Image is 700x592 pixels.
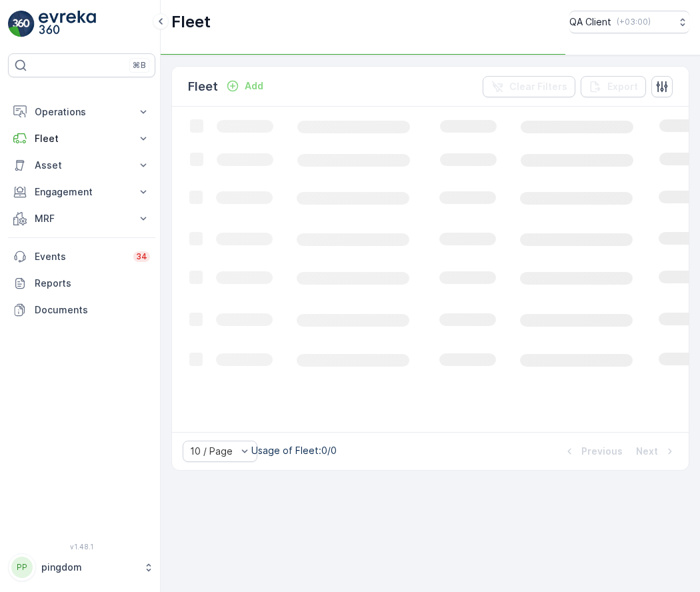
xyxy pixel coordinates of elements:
a: Documents [8,297,155,323]
p: Export [607,80,638,93]
button: Export [581,76,646,97]
button: Clear Filters [483,76,575,97]
button: Operations [8,99,155,125]
button: Next [635,443,678,459]
button: Add [221,78,269,94]
div: PP [11,557,33,578]
button: Previous [561,443,624,459]
a: Events34 [8,243,155,270]
img: logo_light-DOdMpM7g.png [39,11,96,37]
p: QA Client [569,15,611,29]
p: Usage of Fleet : 0/0 [251,444,337,457]
button: Fleet [8,125,155,152]
p: Clear Filters [509,80,567,93]
p: Fleet [35,132,129,145]
img: logo [8,11,35,37]
p: Fleet [188,77,218,96]
p: Reports [35,277,150,290]
button: QA Client(+03:00) [569,11,689,33]
button: PPpingdom [8,553,155,581]
button: MRF [8,205,155,232]
p: ⌘B [133,60,146,71]
button: Asset [8,152,155,179]
a: Reports [8,270,155,297]
p: Fleet [171,11,211,33]
p: Add [245,79,263,93]
p: Previous [581,445,623,458]
p: Asset [35,159,129,172]
p: Events [35,250,125,263]
button: Engagement [8,179,155,205]
p: pingdom [41,561,137,574]
p: ( +03:00 ) [617,17,651,27]
p: Engagement [35,185,129,199]
p: Next [636,445,658,458]
span: v 1.48.1 [8,543,155,551]
p: 34 [136,251,147,262]
p: Operations [35,105,129,119]
p: MRF [35,212,129,225]
p: Documents [35,303,150,317]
